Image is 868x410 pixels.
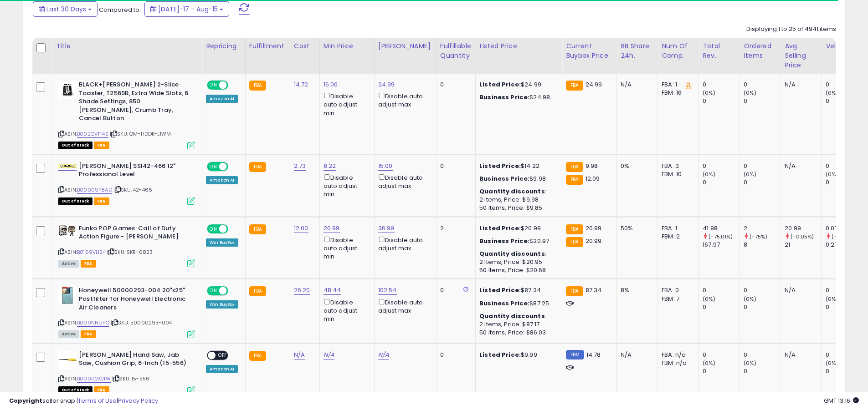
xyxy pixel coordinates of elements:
[826,224,863,233] div: 0.07
[479,175,555,183] div: $9.98
[479,250,555,258] div: :
[79,286,190,314] b: Honeywell 50000293-004 20"x25" Postfilter for Honeywell Electronic Air Cleaners
[746,25,836,34] div: Displaying 1 to 25 of 4941 items
[662,162,692,170] div: FBA: 3
[744,359,756,367] small: (0%)
[826,241,863,249] div: 0.27
[744,295,756,303] small: (0%)
[586,286,602,294] span: 87.34
[826,81,863,89] div: 0
[324,162,336,171] a: 8.22
[479,286,521,294] b: Listed Price:
[118,396,158,405] a: Privacy Policy
[479,312,545,320] b: Quantity discounts
[662,224,692,233] div: FBA: 1
[94,197,109,205] span: FBA
[703,351,740,359] div: 0
[324,91,367,117] div: Disable auto adjust min
[294,162,306,171] a: 2.73
[206,95,238,103] div: Amazon AI
[621,224,651,233] div: 50%
[227,287,241,295] span: OFF
[479,266,555,274] div: 50 Items, Price: $20.68
[826,286,863,294] div: 0
[586,80,602,89] span: 24.99
[826,359,838,367] small: (0%)
[662,295,692,303] div: FBM: 7
[566,162,583,172] small: FBA
[479,93,555,101] div: $24.98
[378,297,429,315] div: Disable auto adjust max
[58,81,195,148] div: ASIN:
[479,329,555,337] div: 50 Items, Price: $86.03
[79,81,190,125] b: BLACK+[PERSON_NAME] 2-Slice Toaster, T2569B, Extra Wide Slots, 6 Shade Settings, 850 [PERSON_NAME...
[785,286,815,294] div: N/A
[479,41,558,51] div: Listed Price
[77,248,106,256] a: B0169VL124
[324,80,338,89] a: 16.00
[703,81,740,89] div: 0
[826,295,838,303] small: (0%)
[479,299,555,308] div: $87.25
[785,162,815,170] div: N/A
[709,233,733,240] small: (-75.01%)
[662,41,695,61] div: Num of Comp.
[9,397,158,405] div: seller snap | |
[99,5,141,14] span: Compared to:
[58,330,79,338] span: All listings currently available for purchase on Amazon
[703,224,740,233] div: 41.98
[479,80,521,89] b: Listed Price:
[294,286,310,295] a: 26.20
[824,396,859,405] span: 2025-09-15 13:16 GMT
[566,175,583,185] small: FBA
[378,162,393,171] a: 15.00
[479,162,521,170] b: Listed Price:
[479,187,555,196] div: :
[294,80,308,89] a: 14.72
[662,286,692,294] div: FBA: 0
[206,300,238,309] div: Win BuyBox
[703,359,715,367] small: (0%)
[703,41,736,61] div: Total Rev.
[785,224,822,233] div: 20.99
[586,174,600,183] span: 12.09
[110,130,171,137] span: | SKU: OM-HDDK-L1WM
[440,351,468,359] div: 0
[744,303,781,311] div: 0
[586,224,602,233] span: 20.99
[111,319,172,326] span: | SKU: 50000293-004
[58,142,92,149] span: All listings that are currently out of stock and unavailable for purchase on Amazon
[324,41,370,51] div: Min Price
[58,286,77,304] img: 31T0oUl5nSL._SL40_.jpg
[586,350,601,359] span: 14.78
[206,176,238,184] div: Amazon AI
[378,41,432,51] div: [PERSON_NAME]
[566,81,583,91] small: FBA
[77,130,108,138] a: B002CVTT4S
[744,367,781,375] div: 0
[703,171,715,178] small: (0%)
[566,286,583,296] small: FBA
[703,241,740,249] div: 167.97
[378,224,395,233] a: 36.99
[479,204,555,212] div: 50 Items, Price: $9.85
[826,97,863,105] div: 0
[324,224,340,233] a: 20.99
[703,303,740,311] div: 0
[703,162,740,170] div: 0
[621,351,651,359] div: N/A
[440,81,468,89] div: 0
[58,351,195,393] div: ASIN:
[586,237,602,245] span: 20.99
[703,286,740,294] div: 0
[58,224,195,267] div: ASIN:
[378,235,429,253] div: Disable auto adjust max
[566,350,584,359] small: FBM
[208,287,219,295] span: ON
[294,224,308,233] a: 12.00
[58,81,77,99] img: 31n2RYzJIbL._SL40_.jpg
[81,330,96,338] span: FBA
[249,41,286,51] div: Fulfillment
[249,162,266,172] small: FBA
[208,81,219,89] span: ON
